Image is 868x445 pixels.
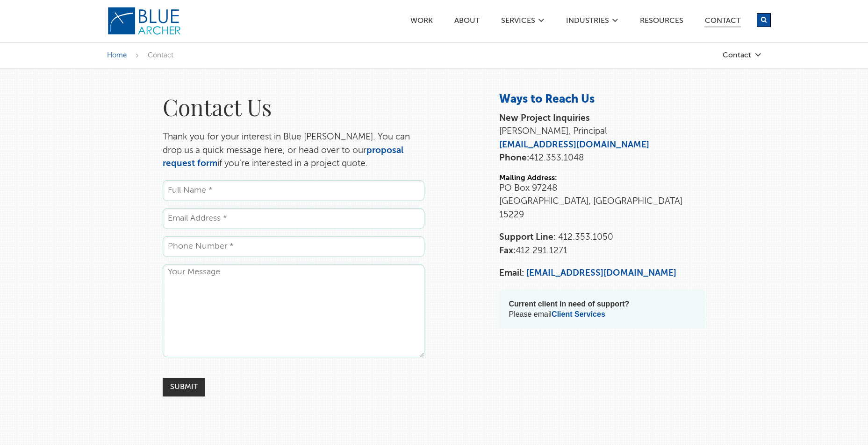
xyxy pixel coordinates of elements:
input: Submit [163,378,205,396]
a: Contact [668,51,761,59]
p: Please email [509,299,696,320]
input: Phone Number * [163,236,424,257]
p: Thank you for your interest in Blue [PERSON_NAME]. You can drop us a quick message here, or head ... [163,131,424,171]
a: Home [107,52,127,59]
strong: Current client in need of support? [509,300,629,308]
a: [EMAIL_ADDRESS][DOMAIN_NAME] [499,140,649,149]
p: PO Box 97248 [GEOGRAPHIC_DATA], [GEOGRAPHIC_DATA] 15229 [499,182,705,222]
span: Contact [148,52,173,59]
a: ABOUT [454,17,480,27]
a: SERVICES [501,17,536,27]
span: 412.353.1050 [558,233,613,242]
strong: Fax: [499,246,516,255]
p: 412.291.1271 [499,231,705,257]
input: Full Name * [163,180,424,201]
h3: Ways to Reach Us [499,92,705,107]
a: Work [410,17,433,27]
strong: New Project Inquiries [499,114,590,123]
input: Email Address * [163,208,424,229]
strong: Mailing Address: [499,174,557,182]
p: [PERSON_NAME], Principal 412.353.1048 [499,112,705,165]
h1: Contact Us [163,92,424,121]
a: Contact [704,17,741,28]
a: Industries [566,17,610,27]
img: Blue Archer Logo [107,7,182,35]
a: Resources [639,17,684,27]
strong: Phone: [499,153,529,162]
a: Client Services [552,310,605,318]
a: [EMAIL_ADDRESS][DOMAIN_NAME] [526,269,676,278]
strong: Email: [499,269,524,278]
strong: Support Line: [499,233,556,242]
